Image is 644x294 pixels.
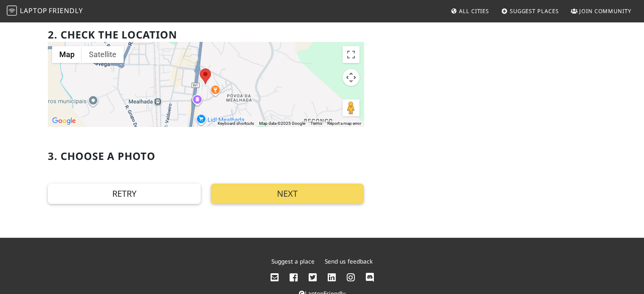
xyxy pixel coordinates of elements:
button: Show satellite imagery [82,46,124,63]
img: LaptopFriendly [7,5,17,16]
a: All Cities [447,3,492,19]
a: Send us feedback [325,257,373,265]
span: Friendly [49,6,83,15]
button: Next [211,184,364,204]
button: Retry [48,184,201,204]
span: Join Community [579,7,631,15]
a: Suggest a place [271,257,315,265]
button: Toggle fullscreen view [343,46,359,63]
a: Open this area in Google Maps (opens a new window) [50,115,78,126]
button: Map camera controls [343,69,359,86]
button: Drag Pegman onto the map to open Street View [343,99,359,116]
a: Report a map error [327,121,361,126]
span: Suggest Places [510,7,559,15]
h2: 3. Choose a photo [48,150,155,162]
button: Show street map [52,46,82,63]
h2: 2. Check the location [48,29,177,41]
a: LaptopFriendly LaptopFriendly [7,4,83,19]
img: Google [50,115,78,126]
button: Keyboard shortcuts [218,121,254,126]
span: Laptop [20,6,47,15]
span: Map data ©2025 Google [259,121,305,126]
a: Join Community [567,3,635,19]
a: Suggest Places [498,3,562,19]
a: Terms (opens in new tab) [310,121,322,126]
span: All Cities [459,7,489,15]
